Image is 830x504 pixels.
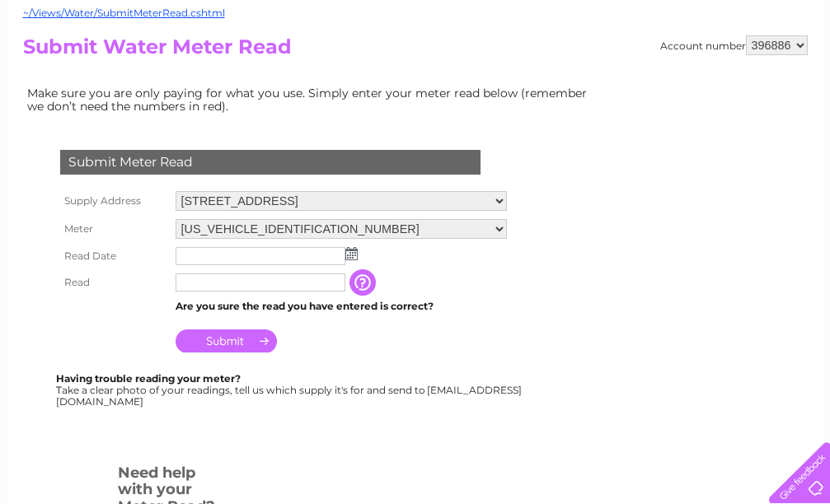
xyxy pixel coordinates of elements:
div: Clear Business is a trading name of Verastar Limited (registered in [GEOGRAPHIC_DATA] No. 3667643... [26,9,805,80]
td: Are you sure the read you have entered is correct? [171,296,511,317]
th: Read [56,269,171,296]
a: Water [540,70,571,82]
div: Submit Meter Read [60,150,481,175]
b: Having trouble reading your meter? [56,372,241,385]
a: 0333 014 3131 [519,8,633,29]
input: Information [349,269,379,296]
a: Telecoms [627,70,677,82]
a: ~/Views/Water/SubmitMeterRead.cshtml [23,7,225,19]
a: Log out [776,70,814,82]
a: Contact [720,70,761,82]
img: ... [345,247,358,260]
a: Energy [581,70,617,82]
a: Blog [687,70,710,82]
th: Meter [56,215,171,243]
th: Read Date [56,243,171,269]
img: logo.png [29,43,113,93]
h2: Submit Water Meter Read [23,35,808,67]
input: Submit [176,329,277,352]
td: Make sure you are only paying for what you use. Simply enter your meter read below (remember we d... [23,82,600,117]
th: Supply Address [56,187,171,215]
div: Take a clear photo of your readings, tell us which supply it's for and send to [EMAIL_ADDRESS][DO... [56,373,524,407]
div: Account number [660,35,808,55]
